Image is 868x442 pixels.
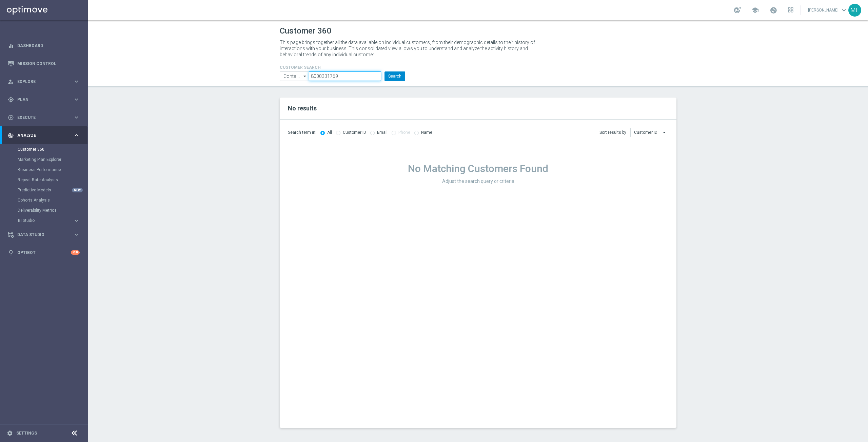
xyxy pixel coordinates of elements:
span: Data Studio [17,233,73,237]
input: Customer ID [630,128,668,137]
i: equalizer [8,43,14,49]
span: Search term in: [288,130,316,135]
div: Dashboard [8,37,80,55]
a: Cohorts Analysis [18,197,71,203]
input: Enter CID, Email, name or phone [309,71,381,81]
span: Sort results by [599,130,626,135]
span: Explore [17,80,73,84]
div: +10 [71,250,80,255]
button: person_search Explore keyboard_arrow_right [7,79,80,84]
i: keyboard_arrow_right [73,231,80,238]
input: Contains [280,71,309,81]
i: keyboard_arrow_right [73,114,80,121]
label: Phone [398,130,410,135]
div: Repeat Rate Analysis [18,175,87,185]
div: ML [848,4,861,17]
a: Customer 360 [18,147,71,152]
i: track_changes [8,132,14,139]
h4: CUSTOMER SEARCH [280,65,405,70]
button: equalizer Dashboard [7,43,80,48]
label: Name [421,130,432,135]
div: Execute [8,114,73,121]
div: Business Performance [18,165,87,175]
div: Mission Control [8,55,80,72]
div: Analyze [8,132,73,139]
div: Cohorts Analysis [18,195,87,205]
a: Deliverability Metrics [18,208,71,213]
button: play_circle_outline Execute keyboard_arrow_right [7,115,80,120]
button: Search [384,71,405,81]
i: lightbulb [8,250,14,256]
div: Plan [8,97,73,103]
div: Predictive Models [18,185,87,195]
div: BI Studio [18,218,73,223]
div: BI Studio [18,215,87,226]
div: Explore [8,79,73,85]
button: BI Studio keyboard_arrow_right [18,218,80,223]
span: BI Studio [18,218,66,223]
h1: Customer 360 [280,26,676,36]
a: Dashboard [17,37,80,55]
div: Data Studio [8,232,73,238]
a: [PERSON_NAME]keyboard_arrow_down [807,5,848,15]
label: All [327,130,332,135]
i: keyboard_arrow_right [73,132,80,139]
a: Business Performance [18,167,71,172]
i: arrow_drop_down [661,128,668,137]
a: Marketing Plan Explorer [18,157,71,162]
div: NEW [72,188,83,192]
button: gps_fixed Plan keyboard_arrow_right [7,97,80,102]
span: Plan [17,98,73,102]
div: Optibot [8,244,80,261]
h1: No Matching Customers Found [288,163,668,175]
i: keyboard_arrow_right [73,217,80,224]
button: track_changes Analyze keyboard_arrow_right [7,133,80,138]
i: play_circle_outline [8,114,14,121]
a: Mission Control [17,55,80,72]
a: Optibot [17,244,71,261]
label: Customer ID [343,130,366,135]
i: settings [7,430,13,436]
div: Deliverability Metrics [18,205,87,215]
button: lightbulb Optibot +10 [7,250,80,255]
p: This page brings together all the data available on individual customers, from their demographic ... [280,39,541,58]
label: Email [377,130,388,135]
a: Repeat Rate Analysis [18,177,71,183]
h3: Adjust the search query or criteria [288,178,668,184]
i: person_search [8,79,14,85]
div: Customer 360 [18,144,87,154]
i: keyboard_arrow_right [73,78,80,85]
span: Execute [17,115,73,120]
a: Predictive Models [18,187,71,193]
a: Settings [16,431,37,435]
span: school [751,6,759,14]
i: gps_fixed [8,97,14,103]
i: arrow_drop_down [302,72,309,81]
span: keyboard_arrow_down [840,6,848,14]
span: Analyze [17,133,73,138]
div: Marketing Plan Explorer [18,154,87,165]
span: No results [288,105,317,112]
button: Data Studio keyboard_arrow_right [7,232,80,237]
i: keyboard_arrow_right [73,96,80,103]
button: Mission Control [7,61,80,66]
